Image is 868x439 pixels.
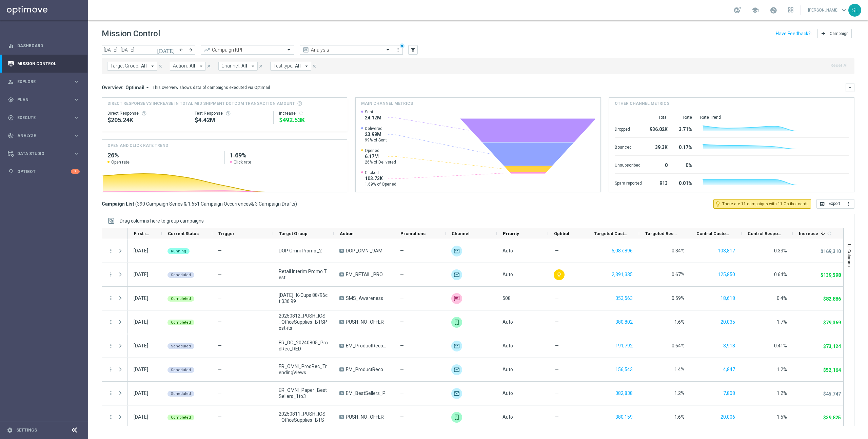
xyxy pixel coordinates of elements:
[502,367,513,372] span: Auto
[340,231,354,236] span: Action
[279,111,341,116] div: Increase
[176,45,186,55] button: arrow_back
[365,175,396,182] span: 103.73K
[157,62,163,70] button: close
[108,343,114,349] i: more_vert
[8,115,14,121] i: play_circle_outline
[102,29,160,39] h1: Mission Control
[650,159,668,170] div: 0
[110,63,139,69] span: Target Group:
[777,319,787,325] span: 1.7%
[650,115,668,120] div: Total
[451,293,462,304] div: Attentive SMS
[108,295,114,301] button: more_vert
[410,47,416,53] i: filter_alt
[73,114,80,121] i: keyboard_arrow_right
[73,96,80,103] i: keyboard_arrow_right
[676,123,692,134] div: 3.71%
[365,182,396,187] span: 1.69% of Opened
[346,271,389,278] span: EM_RETAIL_PROMO
[311,62,317,70] button: close
[108,271,114,278] button: more_vert
[816,199,843,209] button: open_in_browser Export
[279,363,328,376] span: ER_OMNI_ProdRec_TrendingViews
[713,199,811,209] button: lightbulb_outline There are 11 campaigns with 11 Optibot cards
[823,320,841,326] p: $79,369
[156,45,176,55] button: [DATE]
[7,43,80,49] button: equalizer Dashboard
[408,45,418,55] button: filter_alt
[615,294,633,303] button: 353,563
[611,270,633,279] button: 2,391,335
[395,46,401,54] button: more_vert
[17,98,73,102] span: Plan
[615,141,642,152] div: Bounced
[221,63,240,69] span: Channel:
[451,317,462,328] div: OptiMobile Push
[615,159,642,170] div: Unsubscribed
[846,83,854,92] button: keyboard_arrow_down
[672,343,685,348] span: 0.64%
[676,141,692,152] div: 0.17%
[279,313,328,331] span: 20250812_PUSH_IOS _OfficeSupplies_BTSPost-its
[8,133,73,139] div: Analyze
[365,131,387,137] span: 23.99M
[7,133,80,138] div: track_changes Analyze keyboard_arrow_right
[676,177,692,188] div: 0.01%
[7,97,80,102] button: gps_fixed Plan keyboard_arrow_right
[17,80,73,84] span: Explore
[451,364,462,375] div: Optimail
[774,248,787,253] span: 0.33%
[7,169,80,174] button: lightbulb Optibot 2
[71,169,80,174] div: 2
[594,231,628,236] span: Targeted Customers
[361,100,413,107] h4: Main channel metrics
[451,269,462,280] img: Optimail
[503,231,519,236] span: Priority
[108,390,114,396] i: more_vert
[615,342,633,350] button: 191,792
[502,272,513,277] span: Auto
[144,84,151,91] i: arrow_drop_down
[7,115,80,120] button: play_circle_outline Execute keyboard_arrow_right
[273,63,293,69] span: Test type:
[298,111,304,116] i: refresh
[615,177,642,188] div: Spam reported
[102,45,176,55] input: Select date range
[346,390,389,396] span: EM_BestSellers_Paper
[125,84,144,91] span: Optimail
[395,47,401,53] i: more_vert
[171,273,191,277] span: Scheduled
[123,84,153,91] button: Optimail arrow_drop_down
[840,6,848,14] span: keyboard_arrow_down
[650,141,668,152] div: 39.3K
[8,55,80,73] div: Mission Control
[7,151,80,156] button: Data Studio keyboard_arrow_right
[555,295,559,301] span: —
[365,159,396,165] span: 26% of Delivered
[102,84,123,91] h3: Overview:
[108,414,114,420] i: more_vert
[8,169,14,175] i: lightbulb
[8,79,73,85] div: Explore
[251,201,254,207] span: &
[723,389,736,398] button: 7,808
[502,343,513,348] span: Auto
[774,343,787,348] span: 0.41%
[843,199,854,209] button: more_vert
[365,153,396,159] span: 6.17M
[8,79,14,85] i: person_search
[107,116,183,124] div: $205,238
[120,218,204,224] span: Drag columns here to group campaigns
[17,55,80,73] a: Mission Control
[150,63,156,69] i: arrow_drop_down
[186,45,195,55] button: arrow_forward
[346,343,389,349] span: EM_ProductRecommendation
[195,111,268,116] div: Test Response
[720,294,736,303] button: 18,618
[826,230,832,237] span: Calculate column
[303,63,310,69] i: arrow_drop_down
[717,247,736,255] button: 103,817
